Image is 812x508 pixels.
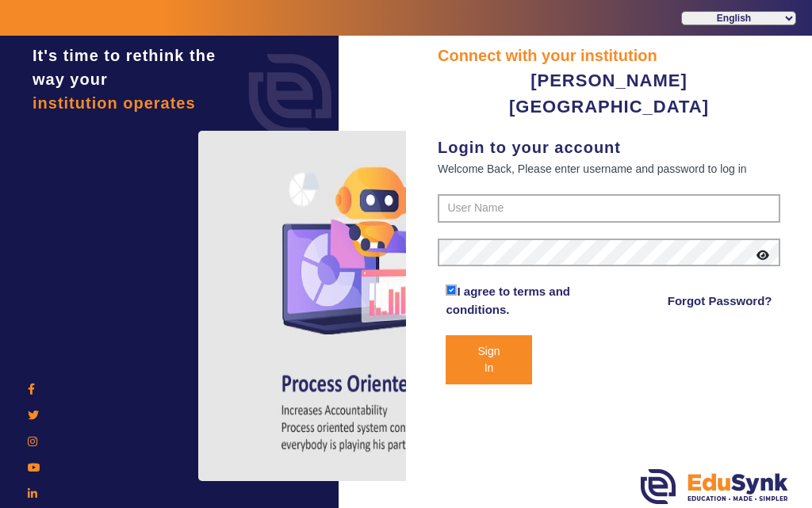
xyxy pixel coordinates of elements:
[446,335,531,384] button: Sign In
[33,47,216,88] span: It's time to rethink the way your
[438,194,780,223] input: User Name
[198,131,531,481] img: login4.png
[668,292,772,311] a: Forgot Password?
[438,44,780,67] div: Connect with your institution
[438,136,780,159] div: Login to your account
[231,36,350,155] img: login.png
[641,469,788,504] img: edusynk.png
[33,94,196,112] span: institution operates
[446,285,570,316] a: I agree to terms and conditions.
[438,159,780,178] div: Welcome Back, Please enter username and password to log in
[438,67,780,120] div: [PERSON_NAME] [GEOGRAPHIC_DATA]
